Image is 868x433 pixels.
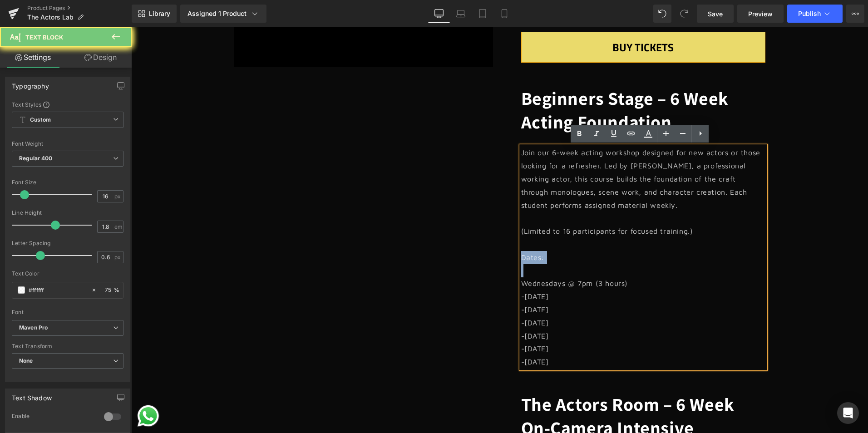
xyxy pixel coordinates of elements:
[5,376,30,401] div: Open WhatsApp chat
[149,10,170,18] span: Library
[12,240,123,246] div: Letter Spacing
[390,119,634,184] p: Join our 6-week acting workshop designed for new actors or those looking for a refresher. Led by ...
[25,34,63,41] span: Text Block
[27,14,74,21] span: The Actors Lab
[837,402,859,424] div: Open Intercom Messenger
[390,289,634,302] p: -[DATE]
[846,5,864,23] button: More
[12,77,49,90] div: Typography
[114,254,122,260] span: px
[390,250,634,263] p: Wednesdays @ 7pm (3 hours)
[12,271,123,277] div: Text Color
[390,5,634,35] button: BUY TICKETS
[675,5,693,23] button: Redo
[748,9,773,19] span: Preview
[390,328,634,341] p: -[DATE]
[12,210,123,216] div: Line Height
[787,5,843,23] button: Publish
[390,59,597,106] span: Beginners Stage – 6 Week Acting Foundation
[390,302,634,315] p: -[DATE]
[798,10,821,17] span: Publish
[12,309,123,315] div: Font
[653,5,671,23] button: Undo
[101,282,123,298] div: %
[5,376,30,401] a: Send a message via WhatsApp
[187,9,259,18] div: Assigned 1 Product
[29,285,87,295] input: Color
[390,263,634,276] p: -[DATE]
[737,5,784,23] a: Preview
[390,276,634,289] p: -[DATE]
[472,5,493,23] a: Tablet
[708,9,723,19] span: Save
[390,224,634,237] p: Dates:
[114,193,122,199] span: px
[30,116,51,124] b: Custom
[450,5,472,23] a: Laptop
[12,389,52,402] div: Text Shadow
[19,357,33,364] b: None
[19,324,48,332] i: Maven Pro
[390,197,634,211] p: (Limited to 16 participants for focused training.)
[19,155,53,162] b: Regular 400
[12,141,123,147] div: Font Weight
[390,315,634,328] p: -[DATE]
[132,5,177,23] a: New Library
[27,5,132,12] a: Product Pages
[12,343,123,349] div: Text Transform
[12,413,95,422] div: Enable
[428,5,450,23] a: Desktop
[114,224,122,230] span: em
[68,47,133,68] a: Design
[390,365,603,412] span: The Actors Room – 6 Week On-Camera Intensive
[12,101,123,108] div: Text Styles
[493,5,515,23] a: Mobile
[12,179,123,186] div: Font Size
